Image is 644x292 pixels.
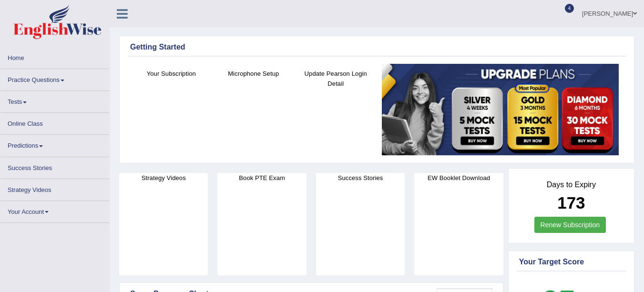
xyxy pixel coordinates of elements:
[0,201,109,220] a: Your Account
[0,69,109,88] a: Practice Questions
[534,217,606,233] a: Renew Subscription
[0,135,109,153] a: Predictions
[217,69,290,79] h4: Microphone Setup
[0,179,109,198] a: Strategy Videos
[414,173,503,183] h4: EW Booklet Download
[135,69,208,79] h4: Your Subscription
[299,69,372,89] h4: Update Pearson Login Detail
[0,157,109,176] a: Success Stories
[519,181,624,189] h4: Days to Expiry
[565,4,574,13] span: 4
[0,47,109,66] a: Home
[119,173,208,183] h4: Strategy Videos
[217,173,306,183] h4: Book PTE Exam
[382,64,619,156] img: small5.jpg
[316,173,405,183] h4: Success Stories
[130,41,624,53] div: Getting Started
[0,91,109,110] a: Tests
[0,113,109,131] a: Online Class
[557,193,585,212] b: 173
[519,256,624,268] div: Your Target Score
